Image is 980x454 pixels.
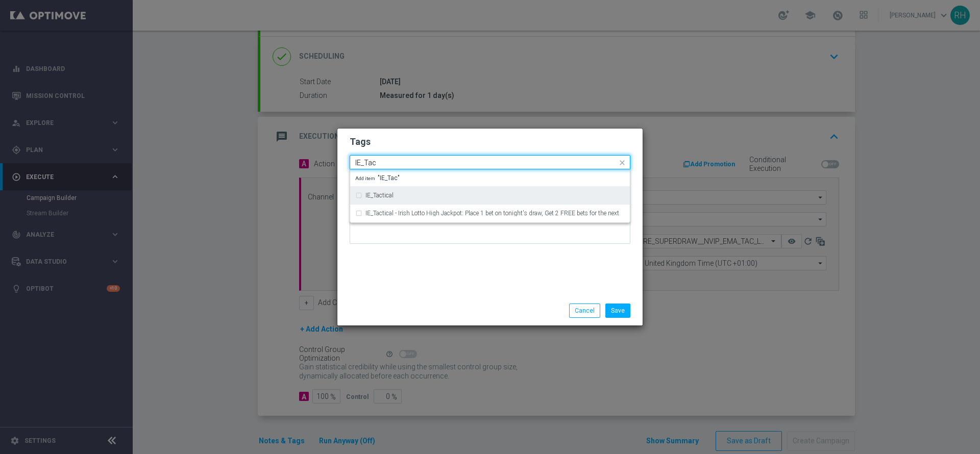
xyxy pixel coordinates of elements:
div: IE_Tactical [355,187,625,204]
span: "IE_Tac" [355,175,400,181]
span: Add item [355,175,378,181]
button: Cancel [569,304,600,318]
div: IE_Tactical - Irish Lotto High Jackpot: Place 1 bet on tonight's draw, Get 2 FREE bets for the next [355,205,625,221]
label: IE_Tactical - Irish Lotto High Jackpot: Place 1 bet on tonight's draw, Get 2 FREE bets for the next [365,210,619,216]
ng-dropdown-panel: Options list [350,169,630,223]
h2: Tags [350,136,630,148]
button: Save [605,304,630,318]
label: IE_Tactical [365,192,394,198]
